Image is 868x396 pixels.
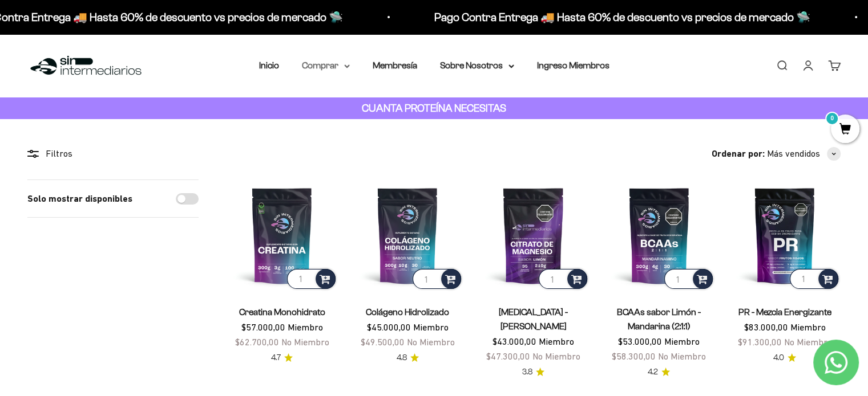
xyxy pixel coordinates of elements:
[413,322,449,332] span: Miembro
[767,146,820,161] span: Más vendidos
[492,336,536,346] span: $43.000,00
[434,8,810,26] p: Pago Contra Entrega 🚚 Hasta 60% de descuento vs precios de mercado 🛸
[397,352,407,364] span: 4.8
[259,60,279,70] a: Inicio
[235,337,279,347] span: $62.700,00
[539,336,574,346] span: Miembro
[373,60,417,70] a: Membresía
[648,366,670,378] a: 4.24.2 de 5.0 estrellas
[271,352,281,364] span: 4.7
[522,366,532,378] span: 3.8
[486,351,530,361] span: $47.300,00
[658,351,706,361] span: No Miembro
[532,351,580,361] span: No Miembro
[825,112,839,125] mark: 0
[27,146,199,161] div: Filtros
[239,307,325,317] a: Creatina Monohidrato
[281,337,329,347] span: No Miembro
[537,60,609,70] a: Ingreso Miembros
[767,146,841,161] button: Más vendidos
[241,322,285,332] span: $57.000,00
[617,307,701,331] a: BCAAs sabor Limón - Mandarina (2:1:1)
[618,336,662,346] span: $53.000,00
[612,351,656,361] span: $58.300,00
[790,322,825,332] span: Miembro
[738,307,831,317] a: PR - Mezcla Energizante
[712,146,765,161] span: Ordenar por:
[440,58,514,73] summary: Sobre Nosotros
[744,322,788,332] span: $83.000,00
[288,322,323,332] span: Miembro
[361,337,405,347] span: $49.500,00
[773,352,796,364] a: 4.04.0 de 5.0 estrellas
[499,307,568,331] a: [MEDICAL_DATA] - [PERSON_NAME]
[773,352,784,364] span: 4.0
[737,337,781,347] span: $91.300,00
[664,336,700,346] span: Miembro
[367,322,411,332] span: $45.000,00
[362,102,506,114] strong: CUANTA PROTEÍNA NECESITAS
[648,366,658,378] span: 4.2
[522,366,544,378] a: 3.83.8 de 5.0 estrellas
[271,352,293,364] a: 4.74.7 de 5.0 estrellas
[27,191,132,206] label: Solo mostrar disponibles
[397,352,419,364] a: 4.84.8 de 5.0 estrellas
[302,58,350,73] summary: Comprar
[366,307,449,317] a: Colágeno Hidrolizado
[831,124,859,136] a: 0
[784,337,831,347] span: No Miembro
[407,337,455,347] span: No Miembro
